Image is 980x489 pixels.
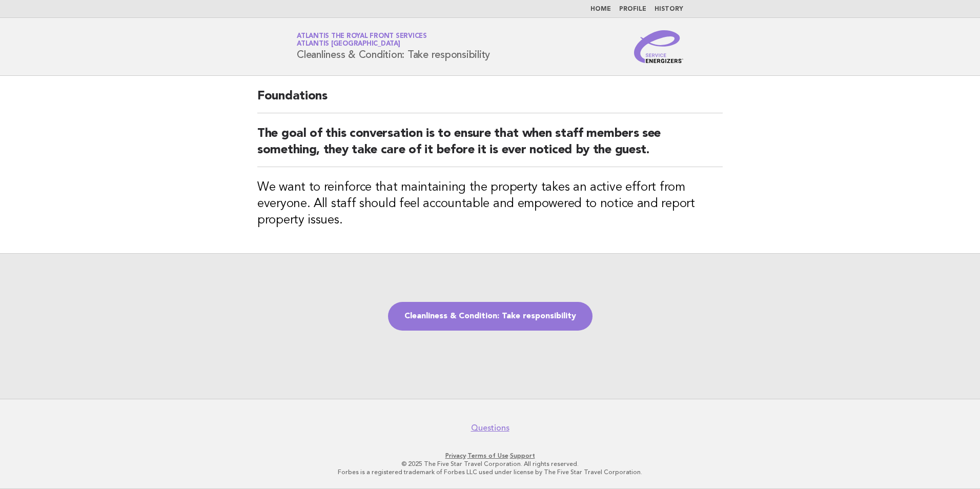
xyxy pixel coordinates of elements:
[257,179,723,229] h3: We want to reinforce that maintaining the property takes an active effort from everyone. All staf...
[257,126,723,167] h2: The goal of this conversation is to ensure that when staff members see something, they take care ...
[297,33,427,47] a: Atlantis The Royal Front ServicesAtlantis [GEOGRAPHIC_DATA]
[176,460,804,468] p: © 2025 The Five Star Travel Corporation. All rights reserved.
[297,33,490,60] h1: Cleanliness & Condition: Take responsibility
[634,30,683,63] img: Service Energizers
[257,88,723,113] h2: Foundations
[445,452,466,459] a: Privacy
[467,452,508,459] a: Terms of Use
[297,41,400,48] span: Atlantis [GEOGRAPHIC_DATA]
[590,6,611,12] a: Home
[510,452,535,459] a: Support
[471,423,509,433] a: Questions
[655,6,683,12] a: History
[619,6,646,12] a: Profile
[388,302,593,331] a: Cleanliness & Condition: Take responsibility
[176,468,804,476] p: Forbes is a registered trademark of Forbes LLC used under license by The Five Star Travel Corpora...
[176,452,804,460] p: · ·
